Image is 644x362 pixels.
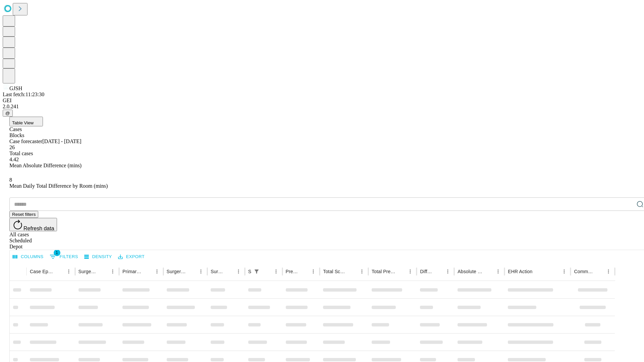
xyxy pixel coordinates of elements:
button: Sort [99,267,108,276]
button: Sort [262,267,271,276]
button: Reset filters [9,211,38,218]
button: Sort [348,267,357,276]
div: Difference [420,269,433,274]
button: Sort [594,267,604,276]
button: Menu [604,267,613,276]
span: Case forecaster [9,138,42,144]
span: Mean Absolute Difference (mins) [9,163,82,168]
div: EHR Action [508,269,532,274]
button: Table View [9,117,43,126]
span: Last fetch: 11:23:30 [3,92,44,97]
button: Sort [533,267,542,276]
div: GEI [3,98,641,104]
span: Mean Daily Total Difference by Room (mins) [9,183,108,189]
span: Total cases [9,150,33,156]
button: Menu [64,267,73,276]
button: Menu [493,267,503,276]
span: 4.42 [9,157,19,162]
span: Reset filters [12,212,36,217]
button: Menu [443,267,452,276]
button: Sort [55,267,64,276]
button: Sort [224,267,234,276]
button: Menu [234,267,243,276]
button: Sort [396,267,406,276]
div: Absolute Difference [458,269,483,274]
button: Menu [559,267,569,276]
div: 1 active filter [252,267,261,276]
span: Refresh data [23,226,54,231]
span: GJSH [9,85,22,91]
div: Total Predicted Duration [372,269,396,274]
button: Sort [187,267,196,276]
span: @ [5,111,10,116]
div: Surgeon Name [78,269,98,274]
button: Menu [406,267,415,276]
button: Menu [196,267,206,276]
span: 8 [9,177,12,183]
div: Total Scheduled Duration [323,269,347,274]
span: 1 [54,249,60,256]
div: Primary Service [122,269,142,274]
div: 2.0.241 [3,104,641,110]
button: Select columns [11,252,45,262]
div: Surgery Date [211,269,224,274]
button: Menu [271,267,281,276]
button: @ [3,110,13,117]
div: Scheduled In Room Duration [248,269,251,274]
span: Table View [12,120,34,125]
span: [DATE] - [DATE] [42,138,81,144]
div: Surgery Name [167,269,186,274]
button: Menu [108,267,117,276]
button: Export [116,252,146,262]
button: Sort [143,267,152,276]
button: Refresh data [9,218,57,231]
button: Sort [484,267,493,276]
button: Show filters [48,251,80,262]
div: Predicted In Room Duration [286,269,299,274]
button: Sort [434,267,443,276]
button: Menu [309,267,318,276]
button: Sort [299,267,309,276]
span: 26 [9,144,15,150]
button: Menu [357,267,367,276]
button: Show filters [252,267,261,276]
button: Menu [152,267,162,276]
div: Case Epic Id [30,269,54,274]
button: Density [83,252,114,262]
div: Comments [574,269,593,274]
